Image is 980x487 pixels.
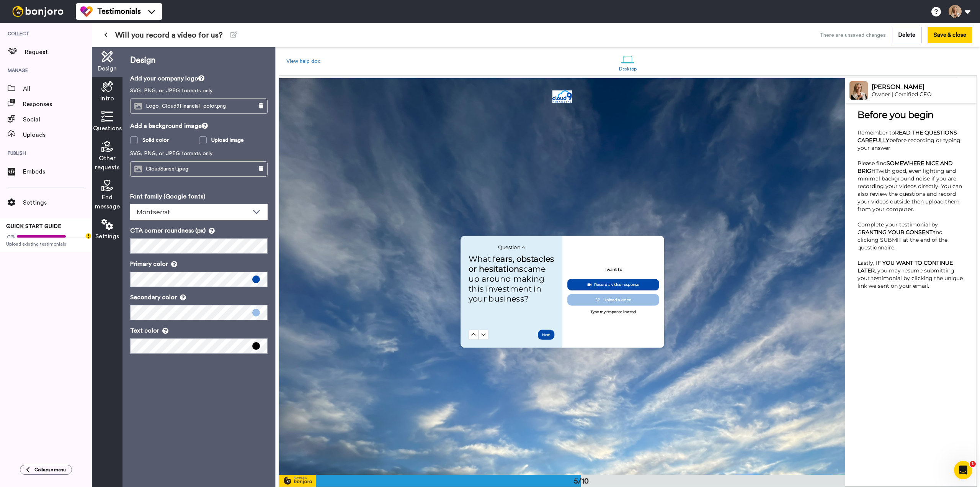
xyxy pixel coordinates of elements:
span: , you may resume submitting your testimonial by clicking the unique link we sent on your email. [857,267,964,289]
img: bj-logo-header-white.svg [9,6,67,17]
img: Profile Image [849,81,868,100]
div: Desktop [619,66,637,72]
button: Upload a video [567,294,659,305]
div: Upload image [211,136,244,144]
span: Uploads [23,130,92,139]
h4: Question 4 [469,244,554,251]
span: Design [98,64,117,73]
button: Delete [892,27,921,43]
button: Collapse menu [20,465,72,475]
span: came up around making this investment in your business? [469,264,548,303]
img: powered-by-bj.svg [279,476,316,485]
span: Montserrat [137,208,170,216]
span: 71% [6,233,15,239]
span: before recording or typing your answer. [857,137,962,151]
span: Collapse menu [34,467,66,473]
span: QUICK START GUIDE [6,224,61,229]
span: with good, even lighting and minimal background noise if you are recording your videos directly. ... [857,167,964,213]
p: Primary color [130,259,268,269]
span: Settings [95,232,119,241]
p: Font family (Google fonts) [130,192,268,201]
span: SOMEWHERE NICE AND BRIGHT [857,160,954,174]
span: READ THE QUESTIONS CAREFULLY [857,129,959,144]
span: Intro [100,94,114,103]
span: Embeds [23,167,92,176]
span: 1 [970,461,976,467]
span: Logo_Cloud9Financial_color.png [146,103,230,110]
span: Request [25,48,92,57]
button: Save & close [928,27,972,43]
div: Solid color [142,136,169,144]
span: Settings [23,198,92,207]
div: Tooltip anchor [85,233,92,239]
a: View help doc [286,59,321,64]
iframe: Intercom live chat [954,461,972,479]
span: Social [23,115,92,124]
span: What f [469,254,496,263]
span: Please find [857,160,887,167]
p: I want to [604,267,622,273]
span: Lastly, I [857,259,877,266]
div: There are unsaved changes [820,31,886,39]
p: Add a background image [130,121,268,131]
span: Remember to [857,129,895,136]
span: All [23,84,92,93]
p: CTA corner roundness (px) [130,226,268,235]
p: Add your company logo [130,74,268,83]
span: and clicking SUBMIT at the end of the questionnaire. [857,229,949,251]
span: Upload existing testimonials [6,241,86,247]
div: Record a video response [571,281,655,288]
img: tm-color.svg [80,5,93,18]
p: Design [130,55,268,66]
div: [PERSON_NAME] [872,83,976,90]
p: Type my response instead [590,309,635,314]
a: Desktop [615,49,641,75]
p: SVG, PNG, or JPEG formats only [130,150,268,157]
span: RANTING YOUR CONSENT [862,229,933,236]
span: Other requests [95,154,119,172]
p: Text color [130,326,268,335]
span: ears, obstacles or hesitations [469,254,556,273]
p: Secondary color [130,293,268,302]
span: F YOU WANT TO CONTINUE LATER [857,259,954,274]
span: End message [95,193,120,211]
span: Complete your testimonial by G [857,221,939,236]
p: SVG, PNG, or JPEG formats only [130,87,268,95]
span: Responses [23,100,92,109]
button: Record a video response [567,279,659,290]
div: Owner | Certified CFO [872,91,976,98]
div: 5/10 [563,476,600,487]
img: a98b1ed3-1223-460a-8b86-b317d1c6822b [552,90,572,103]
span: Before you begin [857,109,933,120]
span: Will you record a video for us? [115,30,223,41]
button: Next [538,330,554,339]
span: Testimonials [97,6,141,17]
span: CloudSunset.jpeg [146,166,192,172]
span: Questions [93,124,122,133]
